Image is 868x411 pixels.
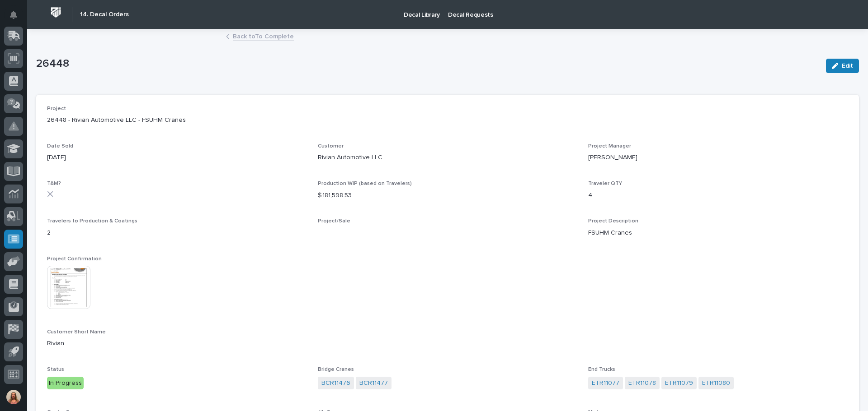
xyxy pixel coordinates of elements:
span: Status [47,367,64,372]
span: Bridge Cranes [318,367,354,372]
button: Edit [826,59,859,73]
a: ETR11079 [665,379,693,388]
span: Customer Short Name [47,329,106,335]
span: Project/Sale [318,218,350,224]
div: In Progress [47,377,84,390]
p: [DATE] [47,153,307,162]
p: [PERSON_NAME] [588,153,848,162]
span: Date Sold [47,143,73,149]
p: Rivian Automotive LLC [318,153,578,162]
h2: 14. Decal Orders [80,11,129,18]
p: 2 [47,228,307,238]
a: ETR11077 [592,379,619,388]
span: Travelers to Production & Coatings [47,218,137,224]
span: Project [47,106,66,111]
span: Production WIP (based on Travelers) [318,181,412,186]
p: - [318,228,578,238]
p: 4 [588,191,848,200]
span: Project Confirmation [47,256,102,262]
button: Notifications [4,5,23,24]
span: Edit [842,62,853,70]
p: 26448 - Rivian Automotive LLC - FSUHM Cranes [47,115,848,125]
span: End Trucks [588,367,615,372]
a: Back toTo Complete [233,31,294,41]
span: Project Description [588,218,638,224]
button: users-avatar [4,388,23,406]
div: Notifications [11,11,23,25]
a: BCR11476 [321,379,350,388]
span: Traveler QTY [588,181,622,186]
p: FSUHM Cranes [588,228,848,238]
p: $ 181,598.53 [318,191,578,200]
span: T&M? [47,181,61,186]
p: 26448 [36,57,819,70]
span: Customer [318,143,344,149]
p: Rivian [47,339,848,348]
a: BCR11477 [359,379,388,388]
a: ETR11080 [702,379,730,388]
span: Project Manager [588,143,631,149]
a: ETR11078 [628,379,656,388]
img: Workspace Logo [47,4,64,21]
